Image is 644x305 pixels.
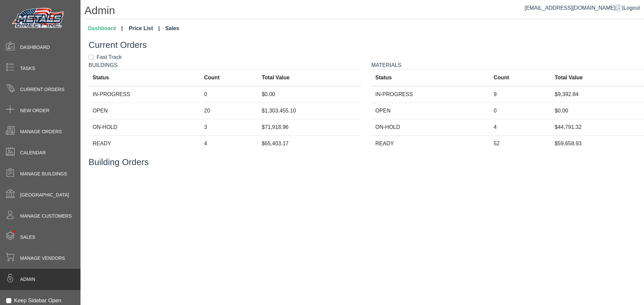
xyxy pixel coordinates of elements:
[89,102,200,119] td: OPEN
[20,234,35,241] span: Sales
[20,276,35,283] span: Admin
[163,22,182,35] a: Sales
[371,86,490,103] td: IN-PROGRESS
[93,74,196,82] div: Status
[551,119,644,135] td: $44,791.32
[494,74,547,82] div: Count
[258,86,361,103] td: $0.00
[20,86,64,93] span: Current Orders
[89,135,200,152] td: READY
[20,255,65,262] span: Manage Vendors
[126,22,163,35] a: Price List
[371,119,490,135] td: ON-HOLD
[20,128,62,135] span: Manage Orders
[551,86,644,103] td: $9,392.84
[525,4,640,12] div: |
[85,22,125,35] a: Dashboard
[200,135,258,152] td: 4
[551,135,644,152] td: $59,658.93
[490,86,551,103] td: 9
[20,149,46,156] span: Calendar
[20,107,49,114] span: New Order
[371,102,490,119] td: OPEN
[20,213,72,220] span: Manage Customers
[375,74,486,82] div: Status
[20,170,67,177] span: Manage Buildings
[20,192,69,199] span: [GEOGRAPHIC_DATA]
[551,102,644,119] td: $0.00
[10,6,67,31] img: Metals Direct Inc Logo
[258,135,361,152] td: $65,403.17
[525,5,622,11] a: [EMAIL_ADDRESS][DOMAIN_NAME]
[624,5,640,11] span: Logout
[97,53,122,61] label: Fast Track
[555,74,640,82] div: Total Value
[258,102,361,119] td: $1,303,455.10
[14,297,61,305] label: Keep Sidebar Open
[20,65,35,72] span: Tasks
[20,44,50,51] span: Dashboard
[490,102,551,119] td: 0
[204,74,254,82] div: Count
[258,119,361,135] td: $71,918.96
[84,61,366,157] div: BUILDINGS
[85,4,644,19] h1: Admin
[371,135,490,152] td: READY
[200,102,258,119] td: 20
[89,40,644,50] h3: Current Orders
[6,221,23,242] span: •
[200,119,258,135] td: 3
[262,74,357,82] div: Total Value
[89,86,200,103] td: IN-PROGRESS
[89,157,644,167] h3: Building Orders
[490,119,551,135] td: 4
[200,86,258,103] td: 0
[89,119,200,135] td: ON-HOLD
[490,135,551,152] td: 52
